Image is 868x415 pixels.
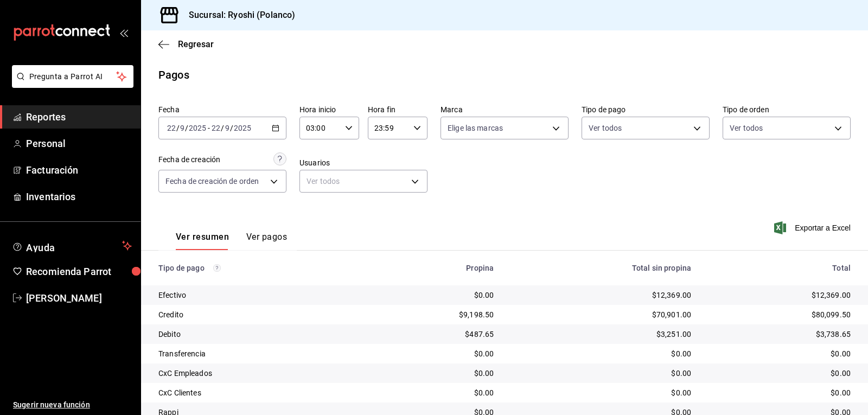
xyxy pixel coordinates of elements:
[441,106,569,113] label: Marca
[368,106,427,113] label: Hora fin
[377,368,494,379] div: $0.00
[158,154,220,165] div: Fecha de creación
[26,136,132,151] span: Personal
[709,348,851,359] div: $0.00
[213,264,221,272] svg: Los pagos realizados con Pay y otras terminales son montos brutos.
[8,79,133,90] a: Pregunta a Parrot AI
[221,124,224,132] span: /
[582,106,710,113] label: Tipo de pago
[299,159,427,167] label: Usuarios
[176,232,287,250] div: navigation tabs
[158,309,360,320] div: Credito
[208,124,210,132] span: -
[246,232,287,250] button: Ver pagos
[158,387,360,398] div: CxC Clientes
[776,221,851,234] button: Exportar a Excel
[180,9,295,22] h3: Sucursal: Ryoshi (Polanco)
[176,124,180,132] span: /
[377,264,494,272] div: Propina
[511,348,691,359] div: $0.00
[511,290,691,301] div: $12,369.00
[176,232,229,250] button: Ver resumen
[709,387,851,398] div: $0.00
[377,290,494,301] div: $0.00
[180,124,185,132] input: --
[167,124,176,132] input: --
[165,176,259,187] span: Fecha de creación de orden
[185,124,188,132] span: /
[26,110,132,124] span: Reportes
[29,71,117,82] span: Pregunta a Parrot AI
[188,124,207,132] input: ----
[211,124,221,132] input: --
[26,163,132,177] span: Facturación
[511,329,691,340] div: $3,251.00
[511,309,691,320] div: $70,901.00
[230,124,233,132] span: /
[158,39,214,49] button: Regresar
[730,123,763,133] span: Ver todos
[377,329,494,340] div: $487.65
[158,67,189,83] div: Pagos
[158,329,360,340] div: Debito
[26,264,132,279] span: Recomienda Parrot
[377,387,494,398] div: $0.00
[709,309,851,320] div: $80,099.50
[589,123,622,133] span: Ver todos
[158,290,360,301] div: Efectivo
[233,124,252,132] input: ----
[299,106,359,113] label: Hora inicio
[119,28,128,37] button: open_drawer_menu
[511,264,691,272] div: Total sin propina
[511,387,691,398] div: $0.00
[225,124,230,132] input: --
[709,329,851,340] div: $3,738.65
[511,368,691,379] div: $0.00
[723,106,851,113] label: Tipo de orden
[13,399,132,411] span: Sugerir nueva función
[709,290,851,301] div: $12,369.00
[709,368,851,379] div: $0.00
[158,368,360,379] div: CxC Empleados
[709,264,851,272] div: Total
[26,291,132,305] span: [PERSON_NAME]
[377,348,494,359] div: $0.00
[158,106,286,113] label: Fecha
[448,123,503,133] span: Elige las marcas
[158,264,360,272] div: Tipo de pago
[377,309,494,320] div: $9,198.50
[178,39,214,49] span: Regresar
[26,189,132,204] span: Inventarios
[158,348,360,359] div: Transferencia
[26,239,118,252] span: Ayuda
[12,65,133,88] button: Pregunta a Parrot AI
[299,170,427,193] div: Ver todos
